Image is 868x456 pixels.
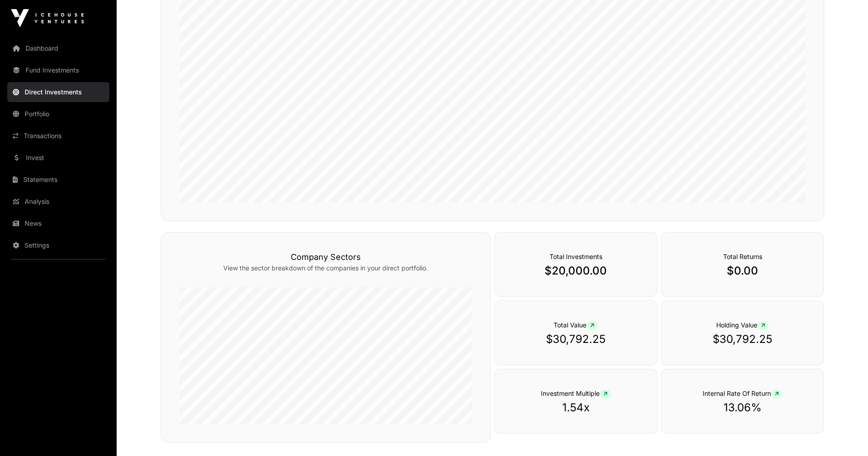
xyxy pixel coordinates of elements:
p: 13.06% [680,400,806,415]
p: View the sector breakdown of the companies in your direct portfolio. [180,264,472,273]
a: Direct Investments [7,82,109,102]
span: Total Returns [723,253,762,260]
span: Investment Multiple [541,389,611,397]
span: Total Value [554,321,598,329]
p: 1.54x [513,400,639,415]
a: Statements [7,170,109,190]
a: Portfolio [7,104,109,124]
a: Dashboard [7,38,109,58]
iframe: Chat Widget [822,412,868,456]
span: Internal Rate Of Return [703,389,782,397]
a: Analysis [7,192,109,212]
p: $20,000.00 [513,264,639,278]
a: Invest [7,148,109,168]
img: Icehouse Ventures Logo [11,9,84,27]
span: Total Investments [550,253,602,260]
p: $30,792.25 [680,332,806,347]
h3: Company Sectors [180,251,472,264]
a: Transactions [7,126,109,146]
p: $30,792.25 [513,332,639,347]
p: $0.00 [680,264,806,278]
a: Settings [7,235,109,255]
a: News [7,213,109,233]
a: Fund Investments [7,60,109,80]
span: Holding Value [716,321,769,329]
